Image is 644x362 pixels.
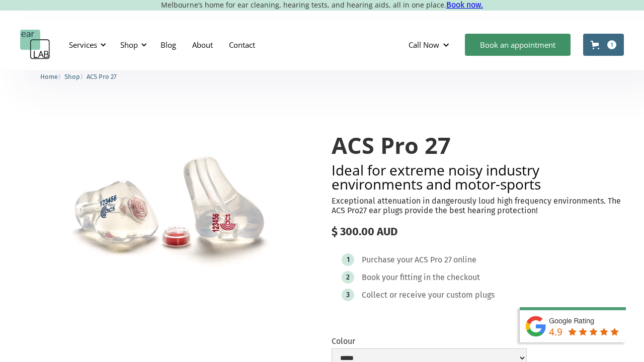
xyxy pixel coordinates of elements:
div: Purchase your [362,255,413,265]
a: Book an appointment [465,34,571,56]
a: About [184,30,221,59]
div: 2 [346,274,350,281]
span: Shop [64,73,80,80]
div: 1 [347,256,350,263]
span: Home [40,73,58,80]
p: Exceptional attenuation in dangerously loud high frequency environments. The ACS Pro27 ear plugs ... [332,196,624,215]
div: Services [63,30,109,60]
h2: Ideal for extreme noisy industry environments and motor-sports [332,163,624,191]
a: Shop [64,71,80,81]
a: Blog [152,30,184,59]
label: Colour [332,336,527,346]
img: ACS Pro 27 [20,113,312,313]
a: open lightbox [20,113,312,313]
div: Shop [114,30,150,60]
div: Call Now [409,40,439,50]
div: Call Now [400,30,460,60]
div: ACS Pro 27 [415,255,452,265]
span: ACS Pro 27 [87,73,117,80]
a: Contact [221,30,263,59]
div: online [453,255,476,265]
li: 〉 [40,71,64,82]
div: Book your fitting in the checkout [362,273,480,283]
a: ACS Pro 27 [87,71,117,81]
div: 1 [607,40,616,49]
div: Collect or receive your custom plugs [362,290,495,300]
div: Services [69,40,97,50]
li: 〉 [64,71,87,82]
h1: ACS Pro 27 [332,133,624,158]
a: Home [40,71,58,81]
a: Open cart containing 1 items [583,34,624,56]
a: home [20,30,50,60]
div: 3 [346,291,350,299]
div: Shop [120,40,138,50]
div: $ 300.00 AUD [332,225,624,238]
